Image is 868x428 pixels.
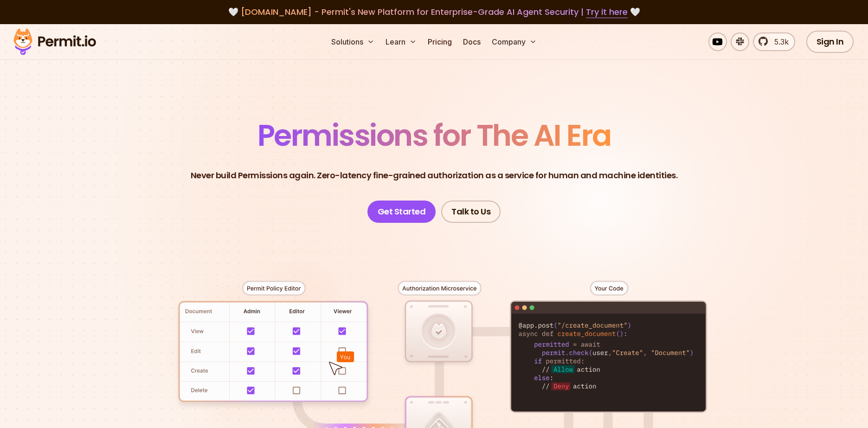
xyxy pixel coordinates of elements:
a: 5.3k [753,32,795,51]
a: Talk to Us [441,201,501,223]
button: Company [488,32,540,51]
a: Docs [459,32,484,51]
div: 🤍 🤍 [22,6,846,19]
a: Try it here [586,6,628,18]
span: 5.3k [769,36,789,47]
span: [DOMAIN_NAME] - Permit's New Platform for Enterprise-Grade AI Agent Security | [241,6,628,18]
button: Learn [382,32,420,51]
img: Permit logo [9,26,100,58]
button: Solutions [328,32,378,51]
a: Sign In [806,31,854,53]
p: Never build Permissions again. Zero-latency fine-grained authorization as a service for human and... [191,169,678,182]
a: Get Started [367,201,436,223]
a: Pricing [424,32,456,51]
span: Permissions for The AI Era [257,115,611,156]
